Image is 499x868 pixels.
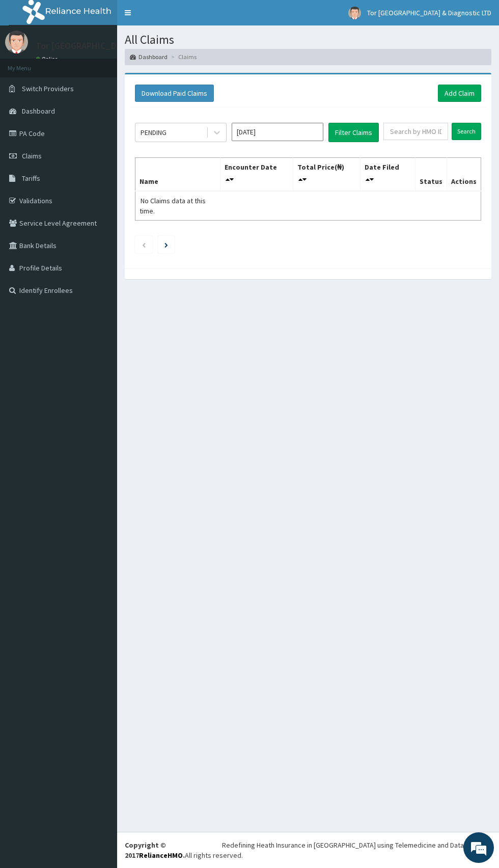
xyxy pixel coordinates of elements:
[232,123,323,141] input: Select Month and Year
[22,106,55,116] span: Dashboard
[164,240,168,249] a: Next page
[125,840,185,860] strong: Copyright © 2017 .
[328,123,379,142] button: Filter Claims
[135,157,220,191] th: Name
[142,240,146,249] a: Previous page
[140,196,206,215] span: No Claims data at this time.
[125,33,491,46] h1: All Claims
[22,151,42,160] span: Claims
[438,85,481,102] a: Add Claim
[139,851,183,860] a: RelianceHMO
[169,52,197,61] li: Claims
[348,7,361,19] img: User Image
[360,157,415,191] th: Date Filed
[22,174,40,183] span: Tariffs
[36,56,60,63] a: Online
[135,85,214,102] button: Download Paid Claims
[447,157,481,191] th: Actions
[452,123,481,140] input: Search
[22,84,74,93] span: Switch Providers
[220,157,293,191] th: Encounter Date
[222,840,491,850] div: Redefining Heath Insurance in [GEOGRAPHIC_DATA] using Telemedicine and Data Science!
[130,52,168,61] a: Dashboard
[293,157,360,191] th: Total Price(₦)
[383,123,448,140] input: Search by HMO ID
[117,832,499,868] footer: All rights reserved.
[141,127,167,138] div: PENDING
[5,31,28,53] img: User Image
[36,41,204,50] p: Tor [GEOGRAPHIC_DATA] & Diagnostic LTD
[415,157,447,191] th: Status
[367,8,491,17] span: Tor [GEOGRAPHIC_DATA] & Diagnostic LTD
